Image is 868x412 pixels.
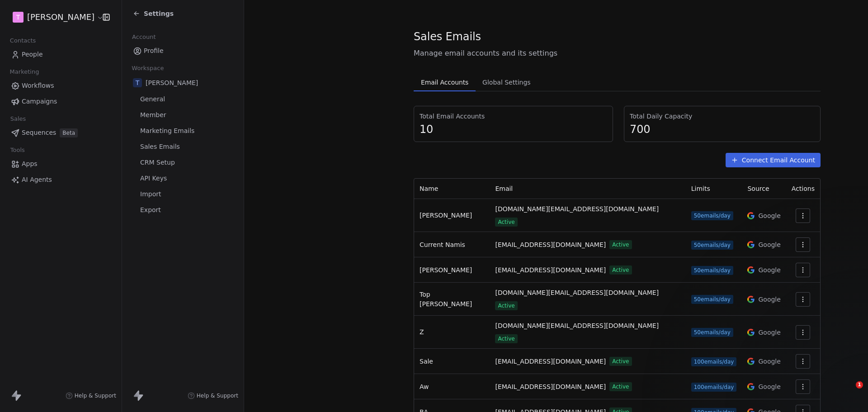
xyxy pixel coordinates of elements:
span: 50 emails/day [691,266,733,275]
span: Campaigns [22,97,57,106]
span: AI Agents [22,175,52,185]
span: [EMAIL_ADDRESS][DOMAIN_NAME] [495,265,606,275]
span: Help & Support [197,392,238,399]
span: [DOMAIN_NAME][EMAIL_ADDRESS][DOMAIN_NAME] [495,321,659,331]
span: API Keys [140,174,167,183]
span: [EMAIL_ADDRESS][DOMAIN_NAME] [495,357,606,366]
span: 50 emails/day [691,328,733,337]
span: Aw [420,383,429,390]
a: AI Agents [7,172,114,187]
span: Name [420,185,438,192]
span: 50 emails/day [691,241,733,250]
span: Marketing Emails [140,126,194,136]
span: Limits [691,185,710,192]
a: Sales Emails [129,139,236,154]
a: Member [129,108,236,123]
span: Sequences [22,128,56,137]
span: 100 emails/day [691,383,737,392]
span: Google [758,240,780,249]
span: Active [495,334,517,343]
span: 100 emails/day [691,357,737,366]
a: Help & Support [188,392,238,399]
span: Active [495,301,517,310]
span: Settings [144,9,174,18]
a: Campaigns [7,94,114,109]
span: Google [758,265,780,275]
a: Export [129,203,236,218]
span: People [22,50,43,59]
a: Apps [7,156,114,171]
a: Import [129,187,236,202]
span: Sales [6,112,30,126]
span: [EMAIL_ADDRESS][DOMAIN_NAME] [495,240,606,250]
span: Marketing [6,65,43,79]
span: 700 [630,123,815,136]
span: Z [420,328,424,336]
a: API Keys [129,171,236,186]
span: Beta [60,128,78,137]
span: 10 [420,123,607,136]
a: Marketing Emails [129,123,236,138]
span: Contacts [6,34,40,47]
a: General [129,92,236,107]
span: Tools [6,143,28,157]
span: Member [140,110,166,120]
span: Active [609,240,632,249]
span: General [140,95,165,104]
span: Apps [22,159,38,169]
span: Export [140,205,161,215]
span: Google [758,295,780,304]
span: [PERSON_NAME] [420,266,472,274]
span: Account [128,30,160,44]
button: Connect Email Account [726,153,821,167]
span: Sale [420,358,433,365]
span: [PERSON_NAME] [420,212,472,219]
span: [DOMAIN_NAME][EMAIL_ADDRESS][DOMAIN_NAME] [495,288,659,298]
a: Workflows [7,78,114,93]
span: T [16,13,20,22]
span: Total Email Accounts [420,112,607,121]
a: Help & Support [66,392,116,399]
span: Workspace [128,62,168,75]
span: Source [747,185,769,192]
span: T [133,78,142,87]
span: [PERSON_NAME] [146,78,198,87]
span: Active [609,382,632,391]
span: 50 emails/day [691,211,733,220]
a: People [7,47,114,62]
span: Profile [144,46,164,56]
span: Active [609,357,632,366]
span: Top [PERSON_NAME] [420,291,472,308]
span: Current Namis [420,241,465,248]
span: Active [609,265,632,275]
span: 1 [856,381,863,388]
span: Email [495,185,513,192]
span: Email Accounts [417,76,472,89]
span: Workflows [22,81,54,90]
a: CRM Setup [129,155,236,170]
span: 50 emails/day [691,295,733,304]
span: Actions [792,185,815,192]
span: Total Daily Capacity [630,112,815,121]
span: Help & Support [75,392,116,399]
span: Sales Emails [414,30,481,43]
span: [PERSON_NAME] [27,11,94,23]
span: [EMAIL_ADDRESS][DOMAIN_NAME] [495,382,606,392]
span: Manage email accounts and its settings [414,48,821,59]
a: SequencesBeta [7,125,114,140]
span: CRM Setup [140,158,175,167]
button: T[PERSON_NAME] [11,9,96,25]
span: Google [758,211,780,220]
span: Sales Emails [140,142,180,152]
iframe: To enrich screen reader interactions, please activate Accessibility in Grammarly extension settings [837,381,859,403]
a: Profile [129,43,236,58]
span: [DOMAIN_NAME][EMAIL_ADDRESS][DOMAIN_NAME] [495,204,659,214]
span: Global Settings [479,76,534,89]
a: Settings [133,9,174,18]
span: Active [495,218,517,227]
span: Import [140,189,161,199]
